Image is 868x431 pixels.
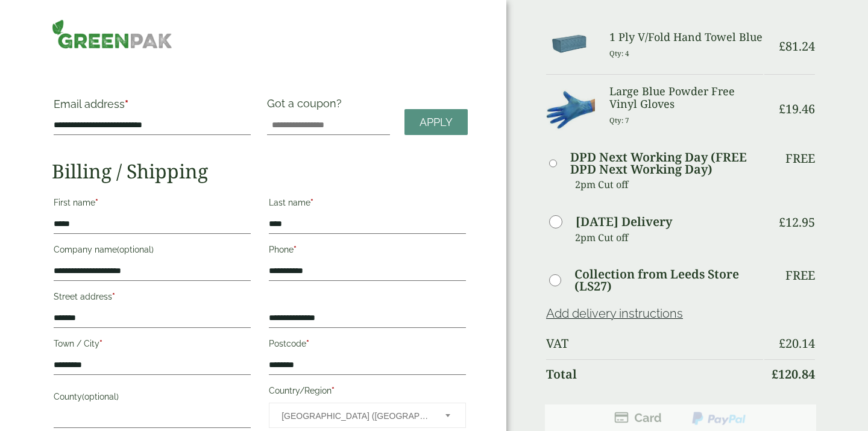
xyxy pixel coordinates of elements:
label: Country/Region [269,382,466,403]
label: Street address [54,288,251,309]
img: GreenPak Supplies [52,19,172,49]
abbr: required [310,198,313,207]
span: Apply [420,116,453,129]
a: Apply [404,109,468,135]
abbr: required [95,198,98,207]
label: Last name [269,194,466,215]
label: Postcode [269,335,466,356]
span: Country/Region [269,403,466,428]
label: Phone [269,241,466,262]
h2: Billing / Shipping [52,160,468,183]
span: (optional) [117,245,154,254]
span: United Kingdom (UK) [281,403,429,429]
label: Company name [54,241,251,262]
label: Email address [54,99,251,116]
abbr: required [99,339,102,348]
label: County [54,388,251,409]
abbr: required [125,98,128,110]
abbr: required [306,339,309,348]
abbr: required [332,386,335,395]
label: First name [54,194,251,215]
label: Town / City [54,335,251,356]
abbr: required [294,245,297,254]
abbr: required [112,292,115,301]
label: Got a coupon? [267,97,347,116]
span: (optional) [82,392,119,401]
